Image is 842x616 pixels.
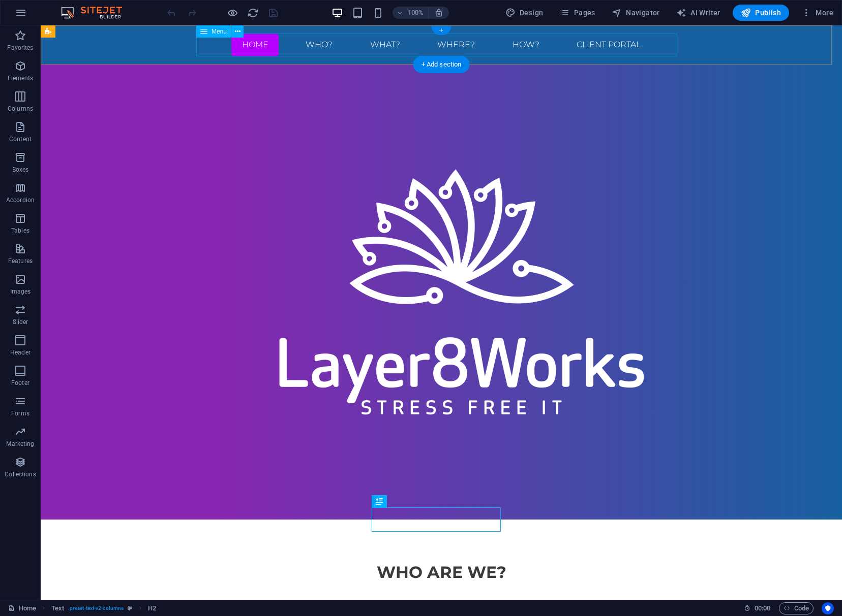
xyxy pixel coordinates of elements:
img: Editor Logo [58,7,135,19]
button: Navigator [608,5,664,21]
a: Click to cancel selection. Double-click to open Pages [8,602,36,614]
span: Code [784,602,809,614]
h6: 100% [408,7,424,19]
button: 100% [393,7,429,19]
span: More [801,8,833,18]
button: Publish [733,5,789,21]
span: : [762,604,763,612]
button: AI Writer [672,5,725,21]
i: On resize automatically adjust zoom level to fit chosen device. [434,8,443,17]
p: Header [10,348,31,356]
span: Pages [559,8,595,18]
span: Publish [741,8,781,18]
span: Navigator [612,8,660,18]
p: Marketing [6,440,34,448]
button: Design [501,5,548,21]
p: Elements [8,74,34,82]
p: Collections [5,470,36,478]
p: Content [9,135,32,143]
button: reload [247,7,259,19]
span: Design [505,8,544,18]
span: Menu [212,28,227,35]
p: Images [10,287,31,296]
p: Tables [11,226,29,235]
p: Boxes [12,166,29,174]
span: . preset-text-v2-columns [68,602,124,614]
div: + Add section [413,56,470,73]
p: Columns [8,105,33,113]
span: 00 00 [755,602,770,614]
div: Design (Ctrl+Alt+Y) [501,5,548,21]
p: Footer [11,379,29,387]
p: Slider [13,318,28,326]
p: Accordion [6,196,35,204]
p: Forms [11,409,29,417]
p: Favorites [7,44,33,52]
nav: breadcrumb [51,602,157,614]
button: Code [779,602,814,614]
h6: Session time [744,602,771,614]
span: Click to select. Double-click to edit [148,602,156,614]
div: + [431,26,451,35]
p: Features [8,257,33,265]
i: Reload page [247,7,259,19]
span: Click to select. Double-click to edit [51,602,64,614]
span: AI Writer [676,8,720,18]
i: This element is a customizable preset [128,605,132,611]
button: Pages [555,5,599,21]
button: More [797,5,837,21]
button: Usercentrics [822,602,834,614]
button: Click here to leave preview mode and continue editing [226,7,238,19]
